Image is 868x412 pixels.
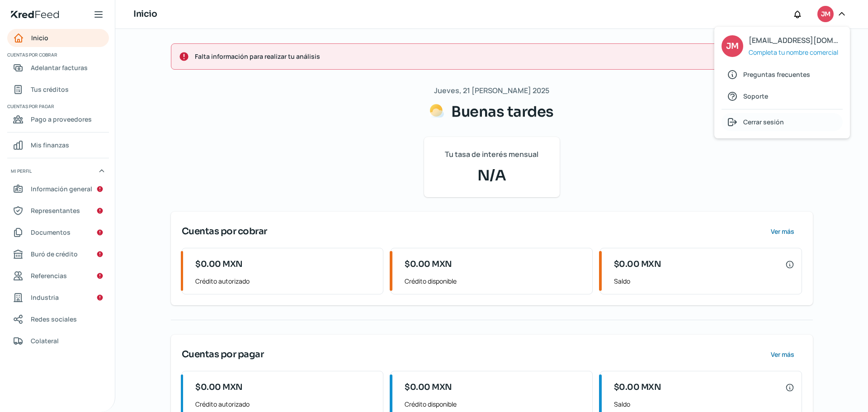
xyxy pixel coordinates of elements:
span: Referencias [31,270,67,281]
span: Buenas tardes [451,103,554,121]
span: Ver más [771,228,794,235]
span: Jueves, 21 [PERSON_NAME] 2025 [434,84,549,97]
span: Información general [31,183,92,194]
a: Mis finanzas [7,136,109,154]
span: Mis finanzas [31,139,69,151]
span: Cuentas por cobrar [182,225,267,238]
span: Pago a proveedores [31,114,92,125]
a: Representantes [7,202,109,220]
a: Buró de crédito [7,245,109,263]
span: Buró de crédito [31,248,78,260]
span: N/A [435,165,549,186]
a: Pago a proveedores [7,110,109,128]
span: Falta información para realizar tu análisis [195,51,771,62]
span: Saldo [614,275,794,287]
span: Industria [31,292,59,303]
span: Completa tu nombre comercial [749,47,838,58]
span: $0.00 MXN [405,381,452,393]
span: Crédito disponible [405,275,585,287]
span: Redes sociales [31,313,77,325]
span: Ver más [771,351,794,358]
span: Representantes [31,205,80,216]
span: Crédito disponible [405,398,585,410]
span: Mi perfil [11,167,32,175]
span: Cuentas por cobrar [7,51,108,59]
span: JM [726,39,738,53]
span: Cuentas por pagar [7,102,108,110]
span: Cuentas por pagar [182,348,264,361]
span: Documentos [31,227,71,238]
a: Colateral [7,332,109,350]
span: $0.00 MXN [195,258,243,270]
span: Colateral [31,335,59,346]
span: $0.00 MXN [195,381,243,393]
span: Tu tasa de interés mensual [445,148,538,161]
span: Cerrar sesión [743,116,784,128]
span: Crédito autorizado [195,398,376,410]
span: $0.00 MXN [614,258,661,270]
a: Redes sociales [7,310,109,328]
h1: Inicio [133,8,157,21]
span: Saldo [614,398,794,410]
img: Saludos [429,104,444,118]
a: Adelantar facturas [7,59,109,77]
span: Crédito autorizado [195,275,376,287]
span: Preguntas frecuentes [743,69,810,80]
a: Tus créditos [7,81,109,99]
span: Soporte [743,90,768,102]
span: Tus créditos [31,84,69,95]
a: Industria [7,289,109,307]
span: $0.00 MXN [614,381,661,393]
a: Referencias [7,267,109,285]
span: Inicio [31,32,48,43]
button: Ver más [764,346,802,364]
a: Documentos [7,223,109,242]
button: Ver más [764,223,802,241]
span: [EMAIL_ADDRESS][DOMAIN_NAME] [749,34,842,47]
span: Adelantar facturas [31,62,88,73]
span: $0.00 MXN [405,258,452,270]
a: Información general [7,180,109,198]
a: Inicio [7,29,109,47]
span: JM [821,9,830,20]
